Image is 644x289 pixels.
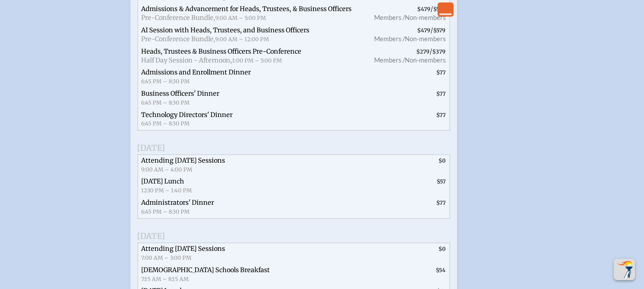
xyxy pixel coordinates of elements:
span: / [364,24,450,46]
span: Business Officers' Dinner [142,90,220,98]
span: Members / [375,35,405,43]
span: / [364,46,450,67]
span: $279 [417,48,430,55]
span: 6:45 PM – 8:30 PM [142,121,190,127]
span: $77 [437,112,446,118]
span: $579 [434,27,446,34]
span: Admissions & Advancement for Heads, Trustees, & Business Officers [142,5,352,13]
span: [DATE] [138,143,166,153]
span: Attending [DATE] Sessions [142,245,225,253]
span: $479 [418,27,431,34]
span: Heads, Trustees & Business Officers Pre-Conference [142,47,302,55]
span: $54 [436,267,446,274]
span: Admissions and Enrollment Dinner [142,68,251,76]
span: 7:00 AM – 3:00 PM [142,255,192,262]
span: 6:45 PM – 8:30 PM [142,209,190,215]
span: [DATE] [138,231,166,242]
span: 6:45 PM – 8:30 PM [142,78,190,85]
span: Attending [DATE] Sessions [142,157,225,165]
span: $0 [439,158,446,164]
span: Technology Directors' Dinner [142,111,233,119]
span: Non-members [405,14,446,21]
span: 9:00 AM – 4:00 PM [142,167,193,173]
span: 6:45 PM – 8:30 PM [142,99,190,106]
span: $579 [434,6,446,12]
span: 9:00 AM – 12:00 PM [216,36,269,43]
span: 1:00 PM – 5:00 PM [233,57,282,64]
span: 9:00 AM – 5:00 PM [216,15,266,21]
span: AI Session with Heads, Trustees, and Business Officers [142,26,310,34]
span: 7:15 AM – 8:15 AM [142,276,189,283]
span: Administrators' Dinner [142,199,214,207]
span: $77 [437,200,446,207]
button: Scroll Top [614,259,635,280]
span: Members / [375,56,405,64]
span: Non-members [405,35,446,43]
img: To the top [616,261,633,278]
span: $0 [439,246,446,253]
span: [DATE] Lunch [142,178,185,186]
span: [DEMOGRAPHIC_DATA] Schools Breakfast [142,266,270,274]
span: $379 [433,48,446,55]
span: Pre-Conference Bundle, [142,35,216,43]
span: $57 [437,179,446,185]
span: Half Day Session - Afternoon, [142,56,233,64]
span: $77 [437,90,446,97]
span: $479 [418,6,431,12]
span: / [364,3,450,24]
span: Members / [375,14,405,21]
span: $77 [437,69,446,76]
span: 12:10 PM – 1:40 PM [142,187,192,194]
span: Non-members [405,56,446,64]
span: Pre-Conference Bundle, [142,14,216,22]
